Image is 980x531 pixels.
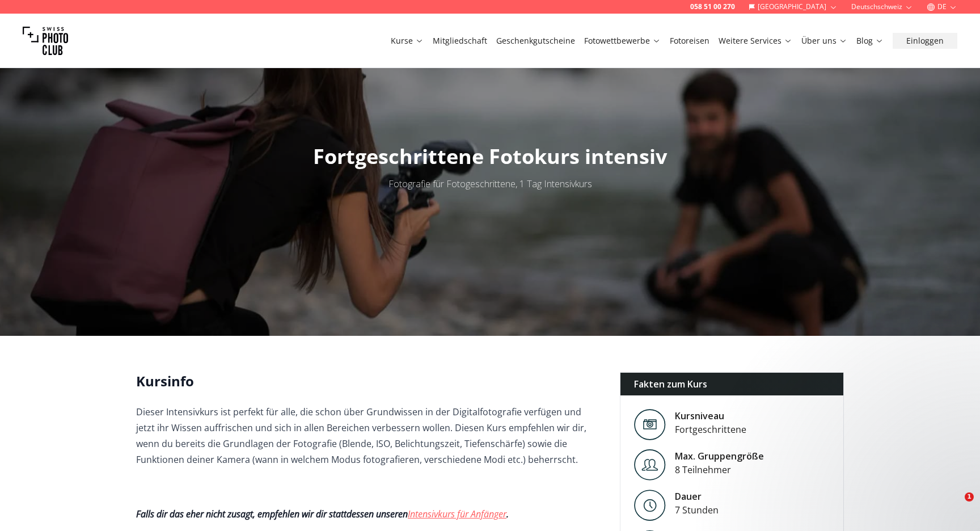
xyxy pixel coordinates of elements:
button: Mitgliedschaft [428,33,492,49]
a: Weitere Services [719,35,792,47]
button: Fotowettbewerbe [580,33,665,49]
a: Blog [856,35,884,47]
button: Einloggen [893,33,957,49]
div: Dauer [675,490,719,503]
p: Dieser Intensivkurs ist perfekt für alle, die schon über Grundwissen in der Digitalfotografie ver... [136,404,602,467]
span: Fotografie für Fotogeschrittene, 1 Tag Intensivkurs [388,178,592,190]
button: Geschenkgutscheine [492,33,580,49]
img: Level [634,449,666,481]
a: 058 51 00 270 [690,2,735,11]
a: Kurse [391,35,424,47]
span: 1 [965,492,974,501]
span: Fortgeschrittene Fotokurs intensiv [313,142,667,170]
img: Swiss photo club [23,18,68,64]
button: Kurse [386,33,428,49]
div: Kursniveau [675,409,746,423]
a: Geschenkgutscheine [496,35,575,47]
a: Intensivkurs für Anfänger [408,508,506,520]
button: Blog [852,33,888,49]
iframe: Intercom live chat [941,492,969,520]
a: Mitgliedschaft [433,35,487,47]
a: Fotoreisen [670,35,709,47]
button: Weitere Services [714,33,797,49]
button: Fotoreisen [665,33,714,49]
img: Level [634,490,666,521]
a: Fotowettbewerbe [584,35,661,47]
a: Über uns [801,35,847,47]
button: Über uns [797,33,852,49]
div: 8 Teilnehmer [675,463,764,477]
div: Fakten zum Kurs [620,373,843,395]
em: Falls dir das eher nicht zusagt, empfehlen wir dir stattdessen unseren . [136,508,509,520]
img: Level [634,409,666,440]
div: Max. Gruppengröße [675,449,764,463]
div: 7 Stunden [675,503,719,517]
div: Fortgeschrittene [675,423,746,436]
h2: Kursinfo [136,372,602,390]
